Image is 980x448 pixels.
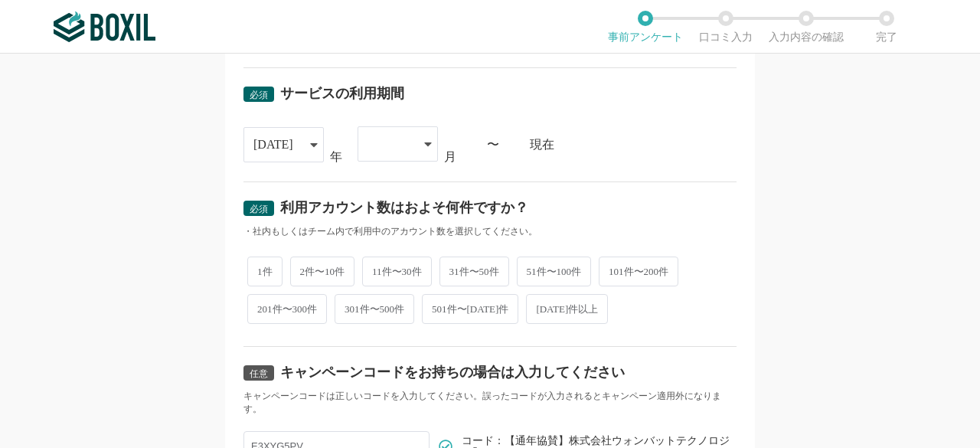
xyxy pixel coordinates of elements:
[439,257,509,286] span: 31件〜50件
[280,365,625,379] div: キャンペーンコードをお持ちの場合は入力してください
[444,151,456,163] div: 月
[250,368,268,379] span: 任意
[362,257,432,286] span: 11件〜30件
[335,294,414,324] span: 301件〜500件
[250,90,268,100] span: 必須
[526,294,608,324] span: [DATE]件以上
[599,257,678,286] span: 101件〜200件
[605,11,685,43] li: 事前アンケート
[530,139,737,151] div: 現在
[54,11,155,42] img: ボクシルSaaS_ロゴ
[243,225,737,238] div: ・社内もしくはチーム内で利用中のアカウント数を選択してください。
[685,11,766,43] li: 口コミ入力
[247,257,283,286] span: 1件
[253,128,293,162] div: [DATE]
[243,390,737,416] div: キャンペーンコードは正しいコードを入力してください。誤ったコードが入力されるとキャンペーン適用外になります。
[250,204,268,214] span: 必須
[766,11,846,43] li: 入力内容の確認
[487,139,499,151] div: 〜
[280,87,404,100] div: サービスの利用期間
[280,201,528,214] div: 利用アカウント数はおよそ何件ですか？
[290,257,355,286] span: 2件〜10件
[330,151,342,163] div: 年
[517,257,592,286] span: 51件〜100件
[247,294,327,324] span: 201件〜300件
[422,294,518,324] span: 501件〜[DATE]件
[846,11,926,43] li: 完了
